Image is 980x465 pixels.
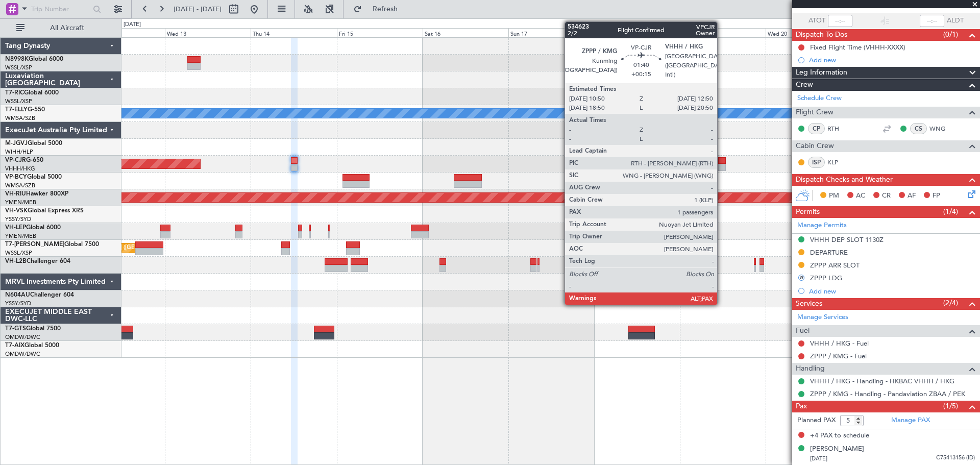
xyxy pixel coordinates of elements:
div: VHHH DEP SLOT 1130Z [810,235,884,244]
a: OMDW/DWC [5,350,40,358]
span: Cabin Crew [796,140,834,152]
a: VH-LEPGlobal 6000 [5,225,61,231]
div: Sat 16 [423,28,508,37]
span: Flight Crew [796,107,834,118]
div: Sun 17 [508,28,594,37]
span: T7-GTS [5,326,26,332]
a: M-JGVJGlobal 5000 [5,140,62,146]
div: ISP [808,157,825,168]
label: Planned PAX [797,415,836,426]
span: AC [856,191,865,201]
span: ATOT [808,16,825,26]
a: Manage PAX [891,415,930,426]
a: VHHH / HKG - Handling - HKBAC VHHH / HKG [810,377,954,385]
a: WSSL/XSP [5,97,32,105]
button: All Aircraft [11,20,111,36]
span: Dispatch Checks and Weather [796,174,893,186]
a: WSSL/XSP [5,249,32,257]
div: Mon 18 [594,28,680,37]
span: VH-L2B [5,258,27,264]
span: Fuel [796,325,810,337]
a: ZPPP / KMG - Fuel [810,352,867,360]
div: DEPARTURE [810,248,848,257]
a: N8998KGlobal 6000 [5,56,63,62]
div: Wed 20 [766,28,851,37]
div: Add new [809,56,975,64]
a: KLP [827,158,850,167]
span: VP-BCY [5,174,27,180]
span: ALDT [947,16,964,26]
a: YSSY/SYD [5,300,31,307]
span: C75413156 (ID) [936,454,975,462]
span: +4 PAX to schedule [810,431,869,441]
div: Add new [809,287,975,296]
a: VH-L2BChallenger 604 [5,258,70,264]
span: T7-[PERSON_NAME] [5,241,64,248]
span: (0/1) [943,29,958,40]
span: [DATE] - [DATE] [174,5,222,14]
div: ZPPP ARR SLOT [810,261,860,270]
span: T7-AIX [5,342,24,349]
div: Thu 14 [251,28,336,37]
div: Tue 12 [79,28,165,37]
a: T7-[PERSON_NAME]Global 7500 [5,241,99,248]
button: Refresh [349,1,410,17]
a: T7-AIXGlobal 5000 [5,342,59,349]
span: VH-RIU [5,191,26,197]
input: --:-- [828,15,852,27]
span: CR [882,191,891,201]
span: Refresh [364,6,407,13]
a: WMSA/SZB [5,114,35,122]
a: OMDW/DWC [5,333,40,341]
a: VP-CJRG-650 [5,157,43,163]
div: [PERSON_NAME] [810,444,864,454]
span: VH-LEP [5,225,26,231]
span: All Aircraft [27,25,108,32]
a: VH-VSKGlobal Express XRS [5,208,84,214]
input: Trip Number [31,2,90,17]
div: Tue 19 [680,28,766,37]
span: Services [796,298,822,310]
a: VHHH/HKG [5,165,35,173]
span: (2/4) [943,298,958,308]
div: ZPPP LDG [810,274,842,282]
a: RTH [827,124,850,133]
span: N604AU [5,292,30,298]
div: CS [910,123,927,134]
span: (1/5) [943,401,958,411]
span: N8998K [5,56,29,62]
span: T7-ELLY [5,107,28,113]
span: Leg Information [796,67,847,79]
span: FP [933,191,940,201]
span: [DATE] [810,455,827,462]
span: VP-CJR [5,157,26,163]
span: M-JGVJ [5,140,28,146]
a: N604AUChallenger 604 [5,292,74,298]
span: Pax [796,401,807,412]
span: Crew [796,79,813,91]
a: WNG [929,124,952,133]
div: [DATE] [124,20,141,29]
div: Wed 13 [165,28,251,37]
a: YMEN/MEB [5,199,36,206]
a: T7-GTSGlobal 7500 [5,326,61,332]
a: WMSA/SZB [5,182,35,189]
a: YSSY/SYD [5,215,31,223]
a: VH-RIUHawker 800XP [5,191,68,197]
a: Manage Services [797,312,848,323]
a: WSSL/XSP [5,64,32,71]
a: VHHH / HKG - Fuel [810,339,869,348]
span: (1/4) [943,206,958,217]
div: Fri 15 [337,28,423,37]
span: AF [908,191,916,201]
a: VP-BCYGlobal 5000 [5,174,62,180]
div: CP [808,123,825,134]
div: Fixed Flight Time (VHHH-XXXX) [810,43,905,52]
span: Handling [796,363,825,375]
a: T7-ELLYG-550 [5,107,45,113]
a: ZPPP / KMG - Handling - Pandaviation ZBAA / PEK [810,389,965,398]
a: YMEN/MEB [5,232,36,240]
a: Schedule Crew [797,93,842,104]
span: Permits [796,206,820,218]
a: T7-RICGlobal 6000 [5,90,59,96]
